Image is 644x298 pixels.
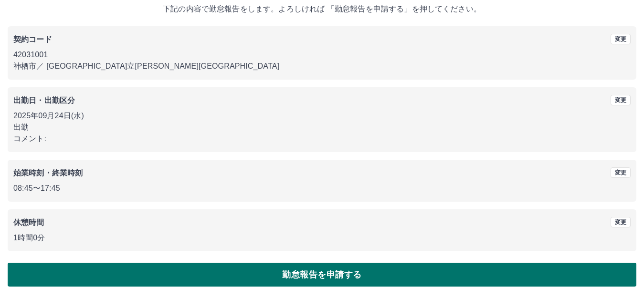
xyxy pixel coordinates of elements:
button: 変更 [611,95,631,105]
b: 始業時刻・終業時刻 [13,169,83,177]
button: 変更 [611,167,631,178]
p: コメント: [13,133,631,144]
p: 出勤 [13,122,631,133]
b: 契約コード [13,35,52,43]
p: 2025年09月24日(水) [13,110,631,122]
p: 下記の内容で勤怠報告をします。よろしければ 「勤怠報告を申請する」を押してください。 [8,3,636,15]
p: 1時間0分 [13,232,631,244]
button: 変更 [611,34,631,44]
b: 出勤日・出勤区分 [13,96,75,104]
p: 08:45 〜 17:45 [13,183,631,194]
button: 勤怠報告を申請する [8,263,636,287]
button: 変更 [611,217,631,227]
p: 42031001 [13,49,631,61]
p: 神栖市 ／ [GEOGRAPHIC_DATA]立[PERSON_NAME][GEOGRAPHIC_DATA] [13,61,631,72]
b: 休憩時間 [13,218,44,226]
